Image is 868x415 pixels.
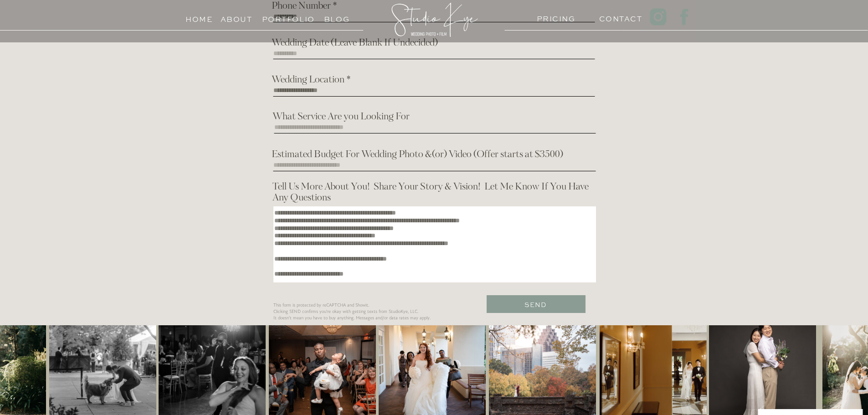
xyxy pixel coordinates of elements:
h2: Wedding Location * [272,75,470,87]
a: PRICING [537,12,572,21]
h2: Phone Number * [272,1,394,13]
h2: Tell Us More About You! Share Your Story & Vision! Let Me Know If You Have Any Questions [272,182,596,206]
h2: What Service Are you Looking For [272,112,471,123]
p: This form is protected by reCAPTCHA and Showit. Clicking SEND confirms you're okay with getting t... [273,302,561,348]
a: Home [182,13,217,21]
a: Contact [599,12,634,21]
a: Send [486,299,586,307]
h2: Wedding Date (Leave Blank If Undecided) [272,38,470,50]
a: About [221,13,252,21]
a: Portfolio [262,13,303,21]
h2: Estimated Budget For Wedding Photo &(or) Video (Offer starts at $3500) [272,149,595,161]
a: Blog [316,13,358,21]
